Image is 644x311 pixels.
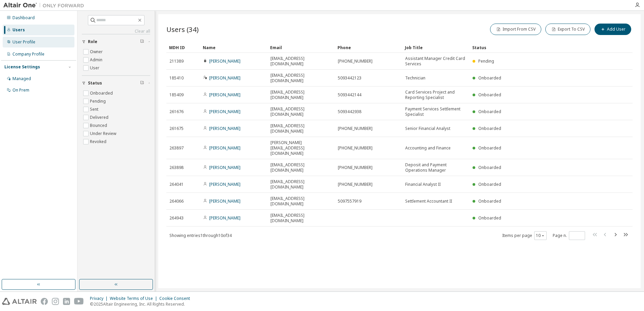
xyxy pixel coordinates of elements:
span: 263897 [169,145,184,151]
span: 261676 [169,109,184,114]
span: 5093442123 [338,75,361,81]
div: User Profile [12,39,35,45]
div: On Prem [12,88,29,93]
span: Technician [405,75,425,81]
a: Clear all [82,29,150,34]
div: Name [203,42,265,53]
span: 264943 [169,215,184,221]
label: Pending [90,97,107,105]
button: Export To CSV [545,24,590,35]
span: 185409 [169,92,184,98]
span: Deposit and Payment Operations Manager [405,162,466,173]
span: 264041 [169,182,184,187]
label: Owner [90,48,104,56]
a: [PERSON_NAME] [209,165,240,170]
span: Pending [478,58,494,64]
span: Onboarded [478,181,501,187]
label: Revoked [90,138,108,146]
div: Privacy [90,296,110,301]
a: [PERSON_NAME] [209,145,240,151]
span: 211389 [169,59,184,64]
button: Import From CSV [490,24,541,35]
span: 185410 [169,75,184,81]
a: [PERSON_NAME] [209,109,240,114]
button: Role [82,34,150,49]
span: Status [88,80,102,86]
img: instagram.svg [52,298,59,305]
a: [PERSON_NAME] [209,215,240,221]
span: Onboarded [478,145,501,151]
span: 263898 [169,165,184,170]
div: Website Terms of Use [110,296,159,301]
span: Onboarded [478,126,501,131]
span: Items per page [502,231,547,240]
div: Users [12,27,25,33]
p: © 2025 Altair Engineering, Inc. All Rights Reserved. [90,301,194,307]
img: linkedin.svg [63,298,70,305]
label: User [90,64,101,72]
span: Onboarded [478,165,501,170]
div: MDH ID [169,42,197,53]
span: [EMAIL_ADDRESS][DOMAIN_NAME] [270,56,332,67]
span: 5093442938 [338,109,361,114]
div: Cookie Consent [159,296,194,301]
label: Delivered [90,113,110,122]
span: [EMAIL_ADDRESS][DOMAIN_NAME] [270,123,332,134]
label: Bounced [90,122,108,130]
a: [PERSON_NAME] [209,92,240,98]
span: 264066 [169,199,184,204]
a: [PERSON_NAME] [209,58,240,64]
span: [EMAIL_ADDRESS][DOMAIN_NAME] [270,90,332,100]
span: 5093442144 [338,92,361,98]
span: Payment Services Settlement Specialist [405,106,466,117]
img: altair_logo.svg [2,298,37,305]
span: [EMAIL_ADDRESS][DOMAIN_NAME] [270,179,332,190]
span: [EMAIL_ADDRESS][DOMAIN_NAME] [270,162,332,173]
div: Status [472,42,598,53]
span: [EMAIL_ADDRESS][DOMAIN_NAME] [270,196,332,207]
div: Email [270,42,332,53]
span: [EMAIL_ADDRESS][DOMAIN_NAME] [270,106,332,117]
div: Dashboard [12,15,35,21]
label: Sent [90,105,100,113]
a: [PERSON_NAME] [209,198,240,204]
label: Admin [90,56,104,64]
span: [PERSON_NAME][EMAIL_ADDRESS][DOMAIN_NAME] [270,140,332,156]
span: [PHONE_NUMBER] [338,59,373,64]
span: [PHONE_NUMBER] [338,126,373,131]
span: 5097557919 [338,199,361,204]
span: Onboarded [478,215,501,221]
a: [PERSON_NAME] [209,126,240,131]
span: Settlement Accountant II [405,199,452,204]
span: [EMAIL_ADDRESS][DOMAIN_NAME] [270,213,332,223]
label: Onboarded [90,89,114,97]
span: Senior Financial Analyst [405,126,450,131]
span: Clear filter [140,80,144,86]
div: Company Profile [12,51,44,57]
span: Onboarded [478,198,501,204]
button: Add User [594,24,631,35]
span: Onboarded [478,92,501,98]
div: License Settings [4,64,40,70]
span: [PHONE_NUMBER] [338,182,373,187]
span: [PHONE_NUMBER] [338,145,373,151]
div: Managed [12,76,31,81]
button: Status [82,76,150,91]
img: youtube.svg [74,298,84,305]
button: 10 [536,233,545,238]
span: Users (34) [166,25,199,34]
span: Role [88,39,97,44]
div: Job Title [405,42,467,53]
span: Financial Analyst II [405,182,441,187]
span: Accounting and Finance [405,145,451,151]
span: Showing entries 1 through 10 of 34 [169,233,232,238]
span: 261675 [169,126,184,131]
div: Phone [337,42,399,53]
img: Altair One [3,2,88,9]
span: Card Services Project and Reporting Specialist [405,90,466,100]
span: [PHONE_NUMBER] [338,165,373,170]
span: Page n. [553,231,585,240]
span: [EMAIL_ADDRESS][DOMAIN_NAME] [270,73,332,83]
span: Onboarded [478,109,501,114]
label: Under Review [90,130,118,138]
